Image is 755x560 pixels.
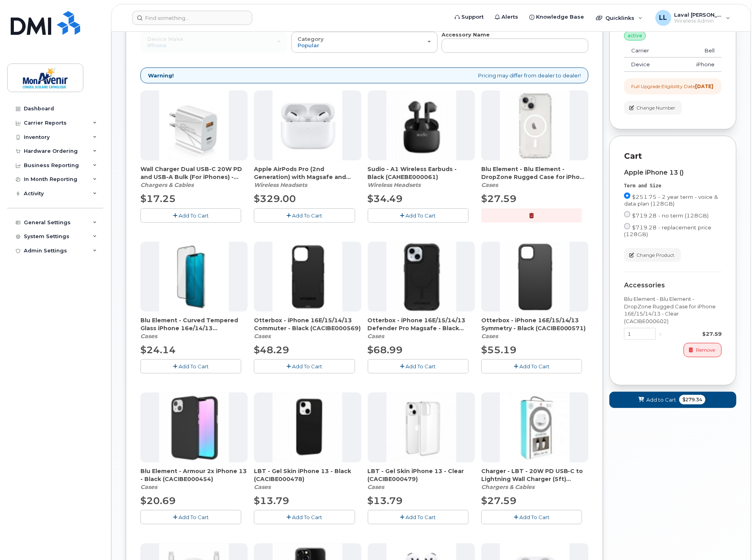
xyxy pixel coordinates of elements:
a: Alerts [489,9,524,25]
button: Add To Cart [140,208,241,222]
span: $279.34 [679,395,705,404]
button: Add To Cart [368,359,469,373]
span: $27.59 [481,495,517,506]
span: Wireless Admin [674,18,722,24]
span: Blu Element - Armour 2x iPhone 13 - Black (CACIBE000454) [140,467,248,483]
div: active [624,31,646,40]
strong: [DATE] [695,83,713,89]
div: Otterbox - iPhone 16E/15/14/13 Commuter - Black (CACIBE000569) [254,316,361,340]
button: Category Popular [291,32,438,52]
img: accessory36799.JPG [159,90,229,160]
a: Support [449,9,489,25]
button: Add To Cart [140,510,241,524]
div: Pricing may differ from dealer to dealer! [140,67,588,84]
img: accessory36772.JPG [500,90,570,160]
button: Add To Cart [254,510,355,524]
div: Wall Charger Dual USB-C 20W PD and USB-A Bulk (For iPhones) - White (CAHCBE000086) [140,165,248,189]
button: Add to Cart $279.34 [609,392,736,408]
span: $13.79 [254,495,289,506]
span: Blu Element - Blu Element - DropZone Rugged Case for iPhone 16E/15/14/13 - Clear (CACIBE000602) [481,165,588,181]
span: Sudio - A1 Wireless Earbuds - Black (CAHEBE000061) [368,165,475,181]
div: Apple iPhone 13 () [624,169,722,176]
img: accessory36920.JPG [273,242,342,312]
span: $34.49 [368,193,403,204]
div: Term and Size [624,183,722,189]
span: Add To Cart [179,212,209,219]
span: Add To Cart [519,514,549,520]
td: iPhone [673,58,722,72]
div: Otterbox - iPhone 16E/15/14/13 Symmetry - Black (CACIBE000571) [481,316,588,340]
div: LBT - Gel Skin iPhone 13 - Clear (CACIBE000479) [368,467,475,491]
span: $24.14 [140,344,176,356]
span: LBT - Gel Skin iPhone 13 - Black (CACIBE000478) [254,467,361,483]
em: Cases [368,333,384,340]
img: accessory36845.JPG [500,242,570,312]
span: Quicklinks [605,15,634,21]
em: Wireless Headsets [368,181,421,189]
span: Blu Element - Curved Tempered Glass iPhone 16e/14/13 (CATGBE000035) [140,316,248,332]
span: Apple AirPods Pro (2nd Generation) with Magsafe and USB-C charging case - White (CAHEBE000059) [254,165,361,181]
span: Support [461,13,484,21]
div: Blu Element - Curved Tempered Glass iPhone 16e/14/13 (CATGBE000035) [140,316,248,340]
em: Cases [254,333,271,340]
button: Remove [684,343,722,357]
td: Device [624,58,673,72]
span: $719.28 - no term (128GB) [632,212,709,219]
em: Cases [481,181,498,189]
button: Change Product [624,248,681,262]
button: Add To Cart [140,359,241,373]
em: Chargers & Cables [481,483,534,491]
span: LBT - Gel Skin iPhone 13 - Clear (CACIBE000479) [368,467,475,483]
td: Bell [673,44,722,58]
span: $13.79 [368,495,403,506]
img: accessory36654.JPG [386,90,456,160]
div: x [656,330,665,338]
span: Add To Cart [179,514,209,520]
img: accessory36739.JPG [159,393,229,462]
img: accessory36745.JPG [273,393,342,462]
span: Change Number [636,104,675,112]
span: Charger - LBT - 20W PD USB-C to Lightning Wall Charger (5ft) (CAHCLI000087) [481,467,588,483]
em: Cases [481,333,498,340]
span: Add To Cart [519,363,549,369]
span: $27.59 [481,193,517,204]
div: Quicklinks [590,10,648,26]
span: Add To Cart [179,363,209,369]
span: Add To Cart [406,212,436,219]
input: $251.75 - 2 year term - voice & data plan (128GB) [624,192,630,199]
span: Add To Cart [292,212,322,219]
div: Blu Element - Armour 2x iPhone 13 - Black (CACIBE000454) [140,467,248,491]
div: Blu Element - Blu Element - DropZone Rugged Case for iPhone 16E/15/14/13 - Clear (CACIBE000602) [481,165,588,189]
span: $719.28 - replacement price (128GB) [624,224,711,237]
span: Wall Charger Dual USB-C 20W PD and USB-A Bulk (For iPhones) - White (CAHCBE000086) [140,165,248,181]
span: Add To Cart [292,363,322,369]
span: Add To Cart [292,514,322,520]
div: $27.59 [665,330,722,338]
div: Full Upgrade Eligibility Date [631,83,713,90]
span: Popular [298,42,320,48]
img: accessory36677.JPG [159,242,229,312]
button: Add To Cart [481,359,582,373]
span: Category [298,36,324,42]
p: Cart [624,150,722,162]
span: Otterbox - iPhone 16E/15/14/13 Commuter - Black (CACIBE000569) [254,316,361,332]
td: Carrier [624,44,673,58]
span: Knowledge Base [536,13,584,21]
span: Otterbox - iPhone 16E/15/14/13 Defender Pro Magsafe - Black (CACIBE000659) [368,316,475,332]
button: Add To Cart [368,510,469,524]
button: Change Number [624,101,682,115]
span: $20.69 [140,495,176,506]
div: Otterbox - iPhone 16E/15/14/13 Defender Pro Magsafe - Black (CACIBE000659) [368,316,475,340]
span: $17.25 [140,193,176,204]
div: Laval Lai Yoon Hin [650,10,736,26]
button: Add To Cart [368,208,469,222]
div: Apple AirPods Pro (2nd Generation) with Magsafe and USB-C charging case - White (CAHEBE000059) [254,165,361,189]
span: Otterbox - iPhone 16E/15/14/13 Symmetry - Black (CACIBE000571) [481,316,588,332]
span: Laval [PERSON_NAME] [674,12,722,18]
a: Knowledge Base [524,9,590,25]
strong: Warning! [148,72,174,79]
img: accessory36844.JPG [386,242,456,312]
div: Sudio - A1 Wireless Earbuds - Black (CAHEBE000061) [368,165,475,189]
span: $68.99 [368,344,403,356]
input: $719.28 - no term (128GB) [624,211,630,217]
